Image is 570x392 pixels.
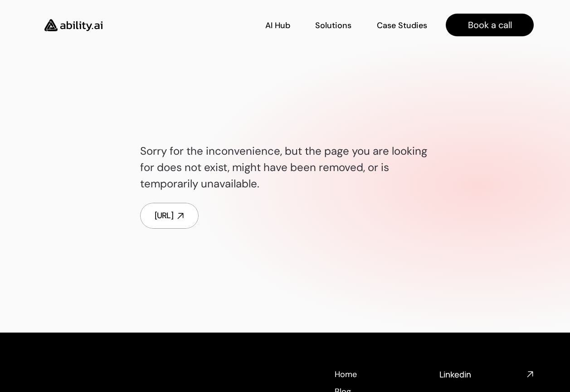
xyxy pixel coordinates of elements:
[376,17,428,33] a: Case Studies
[334,369,357,379] a: Home
[155,210,173,221] div: [URL]
[377,20,427,31] p: Case Studies
[439,369,534,380] nav: Social media links
[315,17,351,33] a: Solutions
[140,143,430,192] p: Sorry for the inconvenience, but the page you are looking for does not exist, might have been rem...
[140,203,199,229] a: [URL]
[468,19,512,31] p: Book a call
[439,369,534,380] a: Linkedin
[315,20,351,31] p: Solutions
[439,369,523,380] h4: Linkedin
[335,369,357,380] p: Home
[115,14,534,36] nav: Main navigation
[265,20,290,31] p: AI Hub
[446,14,534,36] a: Book a call
[265,17,290,33] a: AI Hub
